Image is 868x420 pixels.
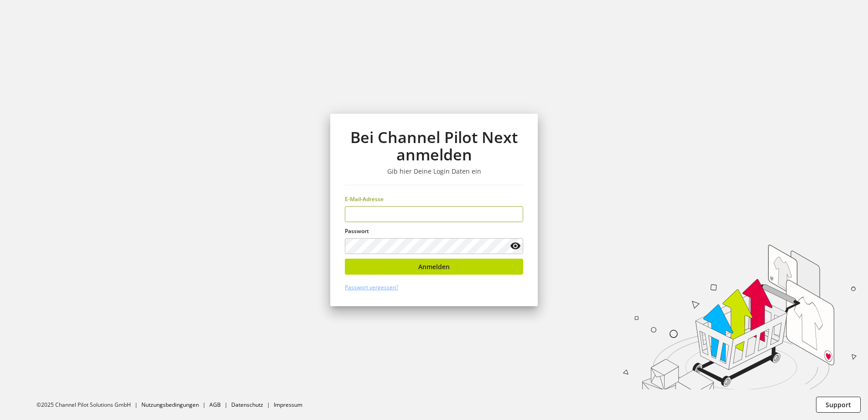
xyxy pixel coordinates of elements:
span: Anmelden [418,262,450,271]
h1: Bei Channel Pilot Next anmelden [345,128,523,164]
span: Support [826,400,851,409]
span: Passwort [345,227,369,235]
a: AGB [209,401,221,409]
button: Support [816,397,861,413]
li: ©2025 Channel Pilot Solutions GmbH [36,401,141,409]
a: Datenschutz [231,401,263,409]
a: Impressum [274,401,302,409]
span: E-Mail-Adresse [345,195,384,203]
button: Anmelden [345,259,523,275]
h3: Gib hier Deine Login Daten ein [345,167,523,175]
a: Nutzungsbedingungen [141,401,199,409]
a: Passwort vergessen? [345,283,398,291]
